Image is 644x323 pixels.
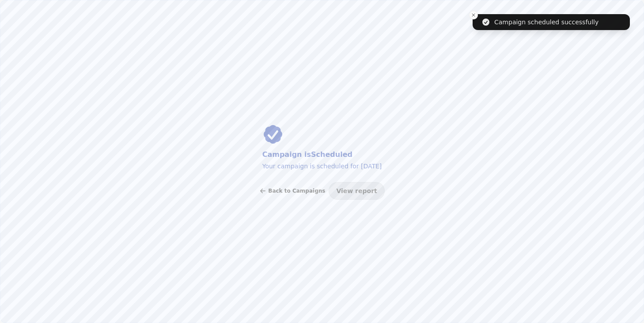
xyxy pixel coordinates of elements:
button: Back to Campaigns [259,182,325,200]
p: Your campaign is scheduled for [DATE] [262,161,382,171]
div: Campaign scheduled successfully [494,18,599,27]
button: Close toast [469,11,478,19]
button: View report [329,182,384,200]
span: View report [336,188,377,194]
span: Back to Campaigns [268,188,325,194]
h2: Campaign is Scheduled [262,148,382,161]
